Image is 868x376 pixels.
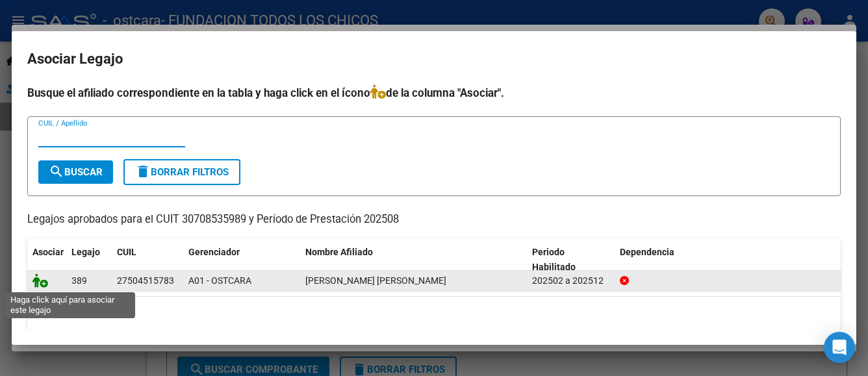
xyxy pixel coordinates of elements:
[49,164,64,179] mat-icon: search
[66,238,112,281] datatable-header-cell: Legajo
[532,247,576,272] span: Periodo Habilitado
[27,297,841,329] div: 1 registros
[305,247,373,257] span: Nombre Afiliado
[532,273,609,288] div: 202502 a 202512
[27,212,841,228] p: Legajos aprobados para el CUIT 30708535989 y Período de Prestación 202508
[71,275,87,286] span: 389
[188,247,240,257] span: Gerenciador
[117,273,174,288] div: 27504515783
[27,238,66,281] datatable-header-cell: Asociar
[620,247,674,257] span: Dependencia
[527,238,615,281] datatable-header-cell: Periodo Habilitado
[824,332,855,363] div: Open Intercom Messenger
[71,247,100,257] span: Legajo
[123,159,240,185] button: Borrar Filtros
[135,164,151,179] mat-icon: delete
[188,275,251,286] span: A01 - OSTCARA
[32,247,64,257] span: Asociar
[38,160,113,184] button: Buscar
[117,247,136,257] span: CUIL
[615,238,841,281] datatable-header-cell: Dependencia
[49,166,103,178] span: Buscar
[305,275,446,286] span: ARRIOLA MARIA ISABEL
[135,166,229,178] span: Borrar Filtros
[27,84,841,101] h4: Busque el afiliado correspondiente en la tabla y haga click en el ícono de la columna "Asociar".
[27,47,841,71] h2: Asociar Legajo
[112,238,183,281] datatable-header-cell: CUIL
[300,238,527,281] datatable-header-cell: Nombre Afiliado
[183,238,300,281] datatable-header-cell: Gerenciador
